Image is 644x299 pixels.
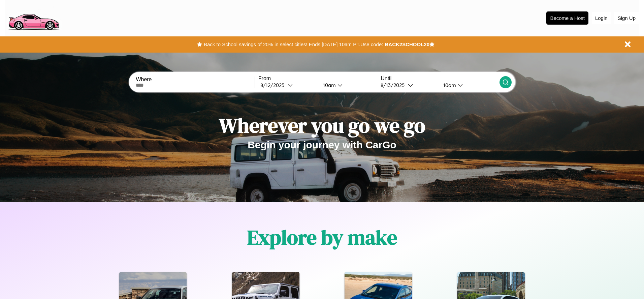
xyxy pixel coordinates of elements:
button: Become a Host [546,11,588,25]
button: 8/12/2025 [258,82,318,89]
b: BACK2SCHOOL20 [385,41,429,47]
div: 10am [440,82,458,88]
button: 10am [438,82,499,89]
button: Sign Up [614,12,639,24]
div: 8 / 13 / 2025 [381,82,408,88]
div: 8 / 12 / 2025 [260,82,288,88]
label: Where [136,77,254,83]
label: From [258,76,377,82]
button: Login [592,12,611,24]
button: 10am [318,82,377,89]
img: logo [5,3,62,32]
div: 10am [320,82,337,88]
button: Back to School savings of 20% in select cities! Ends [DATE] 10am PT.Use code: [202,40,385,49]
label: Until [381,76,499,82]
h1: Explore by make [247,223,397,251]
